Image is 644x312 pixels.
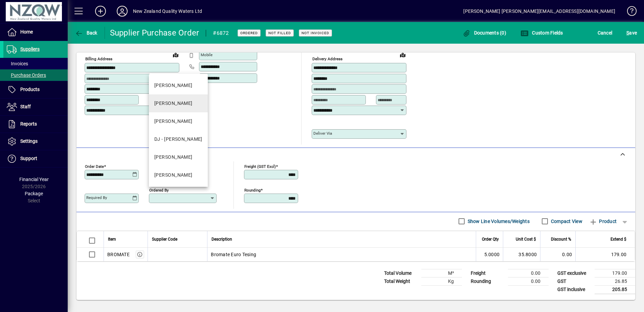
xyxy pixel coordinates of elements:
[397,49,408,60] a: View on map
[421,269,462,277] td: M³
[3,133,68,150] a: Settings
[551,236,571,243] span: Discount %
[107,251,130,258] div: BROMATE
[595,285,635,294] td: 205.85
[152,236,177,243] span: Supplier Code
[149,94,208,112] mat-option: FRANKY - Franky Taipiha
[482,236,499,243] span: Order Qty
[625,27,639,39] button: Save
[466,218,530,225] label: Show Line Volumes/Weights
[467,277,508,285] td: Rounding
[213,28,229,39] div: #6872
[508,269,549,277] td: 0.00
[170,49,181,60] a: View on map
[68,27,105,39] app-page-header-button: Back
[86,195,107,200] mat-label: Required by
[154,136,202,143] div: DJ - [PERSON_NAME]
[596,27,614,39] button: Cancel
[149,148,208,166] mat-option: JANET - Janet McCluskie
[626,27,637,38] span: ave
[154,100,193,107] div: [PERSON_NAME]
[149,112,208,130] mat-option: CHRIS - Chris Goodin
[75,30,97,36] span: Back
[154,82,193,89] div: [PERSON_NAME]
[3,69,68,81] a: Purchase Orders
[149,76,208,94] mat-option: ERIC - Eric Leung
[462,30,506,36] span: Documents (0)
[20,46,40,52] span: Suppliers
[149,130,208,148] mat-option: DJ - Digvijay Singh
[240,31,258,35] span: Ordered
[211,251,256,258] span: Bromate Euro Tesing
[90,5,111,17] button: Add
[85,164,104,169] mat-label: Order date
[508,277,549,285] td: 0.00
[461,27,508,39] button: Documents (0)
[554,285,595,294] td: GST inclusive
[111,5,133,17] button: Profile
[554,269,595,277] td: GST exclusive
[589,216,617,227] span: Product
[7,61,28,66] span: Invoices
[503,248,540,261] td: 35.8000
[3,24,68,41] a: Home
[3,116,68,133] a: Reports
[154,118,193,125] div: [PERSON_NAME]
[550,218,582,225] label: Compact View
[463,6,615,17] div: [PERSON_NAME] [PERSON_NAME][EMAIL_ADDRESS][DOMAIN_NAME]
[467,269,508,277] td: Freight
[149,166,208,184] mat-option: SAMMY - Sammy Tsui
[381,269,421,277] td: Total Volume
[3,98,68,115] a: Staff
[626,30,629,36] span: S
[554,277,595,285] td: GST
[586,215,620,227] button: Product
[421,277,462,285] td: Kg
[575,248,635,261] td: 179.00
[20,87,40,92] span: Products
[3,81,68,98] a: Products
[7,72,46,78] span: Purchase Orders
[212,236,232,243] span: Description
[519,27,565,39] button: Custom Fields
[20,29,33,35] span: Home
[20,138,38,144] span: Settings
[595,277,635,285] td: 26.85
[313,131,332,136] mat-label: Deliver via
[381,277,421,285] td: Total Weight
[244,187,261,192] mat-label: Rounding
[516,236,536,243] span: Unit Cost $
[20,156,37,161] span: Support
[540,248,575,261] td: 0.00
[201,52,213,57] mat-label: Mobile
[19,177,49,182] span: Financial Year
[520,30,563,36] span: Custom Fields
[20,121,37,127] span: Reports
[110,27,199,38] div: Supplier Purchase Order
[598,27,613,38] span: Cancel
[20,104,31,109] span: Staff
[154,172,193,179] div: [PERSON_NAME]
[622,1,636,23] a: Knowledge Base
[595,269,635,277] td: 179.00
[108,236,116,243] span: Item
[133,6,202,17] div: New Zealand Quality Waters Ltd
[610,236,626,243] span: Extend $
[25,191,43,196] span: Package
[268,31,291,35] span: Not Filled
[154,154,193,161] div: [PERSON_NAME]
[244,164,276,169] mat-label: Freight (GST excl)
[149,187,169,192] mat-label: Ordered by
[3,150,68,167] a: Support
[3,58,68,69] a: Invoices
[476,248,503,261] td: 5.0000
[73,27,99,39] button: Back
[302,31,329,35] span: Not Invoiced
